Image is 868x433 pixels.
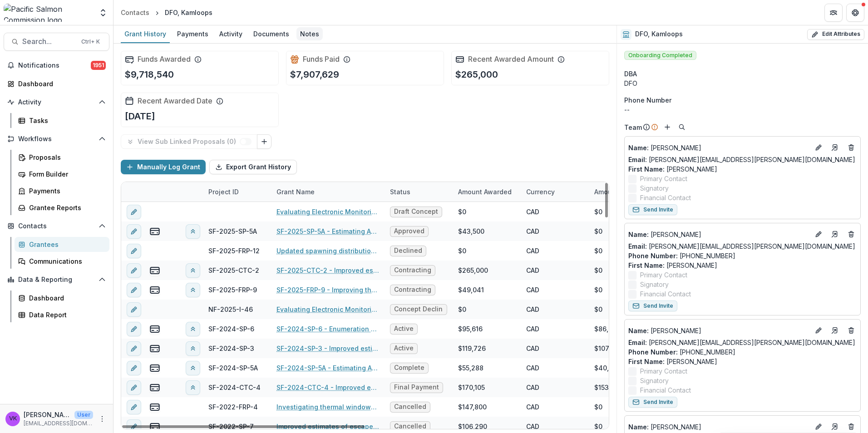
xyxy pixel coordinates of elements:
[127,283,141,297] button: edit
[594,324,621,334] div: $86,054
[624,95,671,105] span: Phone Number
[127,244,141,258] button: edit
[628,156,647,163] span: Email:
[276,402,379,412] a: Investigating thermal windows of juvenile Sockeye Salmon populations in freshwater
[640,366,687,376] span: Primary Contact
[149,343,160,354] button: view-payments
[125,68,174,81] p: $9,718,540
[24,410,71,419] p: [PERSON_NAME]
[594,344,622,353] div: $107,325
[846,142,857,153] button: Deletes
[635,30,683,38] h2: DFO, Kamloops
[9,416,17,422] div: Victor Keong
[628,326,809,335] a: Name: [PERSON_NAME]
[594,363,621,373] div: $40,288
[22,37,76,46] span: Search...
[127,224,141,239] button: edit
[29,310,102,320] div: Data Report
[203,187,244,197] div: Project ID
[18,79,102,89] div: Dashboard
[813,325,824,336] button: Edit
[186,283,200,297] button: View linked parent
[121,27,170,40] div: Grant History
[624,79,861,88] div: DFO
[276,285,379,295] a: SF-2025-FRP-9 - Improving the accuracy of Sockeye spawner estimates to the [PERSON_NAME] River
[628,230,809,239] a: Name: [PERSON_NAME]
[29,256,102,266] div: Communications
[208,246,260,256] div: SF-2025-FRP-12
[458,246,466,256] div: $0
[149,226,160,237] button: view-payments
[628,143,809,153] a: Name: [PERSON_NAME]
[74,411,93,419] p: User
[208,344,254,353] div: SF-2024-SP-3
[526,246,539,256] div: CAD
[628,423,649,431] span: Name :
[186,380,200,395] button: View linked parent
[15,307,109,322] a: Data Report
[628,261,857,270] p: [PERSON_NAME]
[458,363,483,373] div: $55,288
[121,8,149,17] div: Contacts
[276,246,379,256] a: Updated spawning distribution of Fraser River Pink Salmon (Oncorhynchus gorbuscha) using radiotel...
[846,4,864,22] button: Get Help
[127,322,141,336] button: edit
[394,403,426,411] span: Cancelled
[807,29,864,40] button: Edit Attributes
[628,165,665,173] span: First Name :
[138,97,212,105] h2: Recent Awarded Date
[208,324,254,334] div: SF-2024-SP-6
[589,182,657,202] div: Amount Paid
[15,183,109,198] a: Payments
[296,25,323,43] a: Notes
[394,227,424,235] span: Approved
[208,226,257,236] div: SF-2025-SP-5A
[276,207,379,216] a: Evaluating Electronic Monitoring (EM) & Artificial Intelligence (AI) Technologies for Catch Monit...
[250,27,293,40] div: Documents
[628,155,855,164] a: Email: [PERSON_NAME][EMAIL_ADDRESS][PERSON_NAME][DOMAIN_NAME]
[138,55,191,64] h2: Funds Awarded
[640,174,687,183] span: Primary Contact
[271,182,385,202] div: Grant Name
[640,289,691,299] span: Financial Contact
[127,263,141,278] button: edit
[208,285,257,295] div: SF-2025-FRP-9
[640,376,669,385] span: Signatory
[628,261,665,269] span: First Name :
[828,140,842,155] a: Go to contact
[208,383,261,392] div: SF-2024-CTC-4
[257,134,271,149] button: Link Grants
[624,69,637,79] span: DBA
[458,383,485,392] div: $170,105
[276,324,379,334] a: SF-2024-SP-6 - Enumeration of Coho Salmon in the [GEOGRAPHIC_DATA]
[149,421,160,432] button: view-payments
[394,305,443,313] span: Concept Declined
[296,27,323,40] div: Notes
[813,421,824,432] button: Edit
[4,33,109,51] button: Search...
[594,402,602,412] div: $0
[628,241,855,251] a: Email: [PERSON_NAME][EMAIL_ADDRESS][PERSON_NAME][DOMAIN_NAME]
[594,305,602,314] div: $0
[453,182,521,202] div: Amount Awarded
[127,380,141,395] button: edit
[624,51,696,60] span: Onboarding Completed
[18,62,91,69] span: Notifications
[628,230,809,239] p: [PERSON_NAME]
[138,138,240,146] p: View Sub Linked Proposals ( 0 )
[846,229,857,240] button: Deletes
[526,344,539,353] div: CAD
[624,123,642,132] p: Team
[250,25,293,43] a: Documents
[628,204,677,215] button: Send Invite
[628,357,857,366] p: [PERSON_NAME]
[4,132,109,146] button: Open Workflows
[521,182,589,202] div: Currency
[594,226,602,236] div: $0
[594,266,602,275] div: $0
[628,143,809,153] p: [PERSON_NAME]
[15,167,109,182] a: Form Builder
[628,338,855,347] a: Email: [PERSON_NAME][EMAIL_ADDRESS][PERSON_NAME][DOMAIN_NAME]
[394,423,426,430] span: Cancelled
